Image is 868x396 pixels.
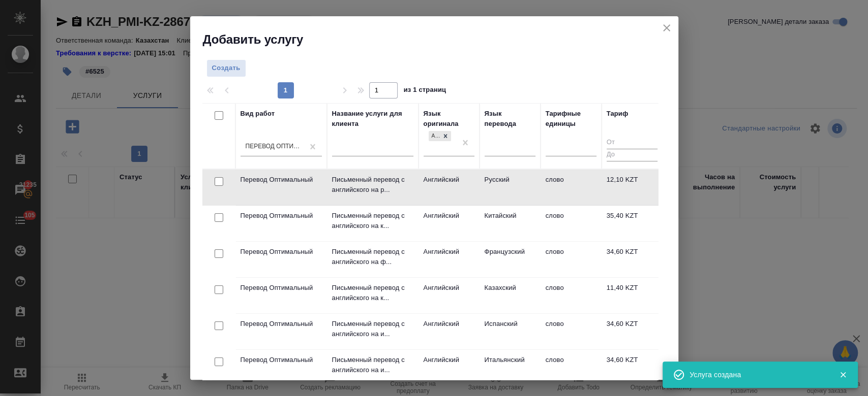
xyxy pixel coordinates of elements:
[418,170,480,205] td: Английский
[418,278,480,313] td: Английский
[480,242,541,277] td: Французский
[424,109,474,129] div: Язык оригинала
[480,278,541,313] td: Казахский
[206,59,246,77] button: Создать
[429,131,440,142] div: Английский
[241,319,322,329] p: Перевод Оптимальный
[332,283,413,303] p: Письменный перевод с английского на к...
[241,283,322,293] p: Перевод Оптимальный
[203,31,678,48] h2: Добавить услугу
[241,175,322,185] p: Перевод Оптимальный
[332,109,413,129] div: Название услуги для клиента
[602,314,663,349] td: 34,60 KZT
[404,84,446,98] span: из 1 страниц
[485,109,535,129] div: Язык перевода
[332,247,413,267] p: Письменный перевод с английского на ф...
[418,314,480,349] td: Английский
[602,242,663,277] td: 34,60 KZT
[480,170,541,205] td: Русский
[246,142,305,151] div: Перевод Оптимальный
[332,211,413,231] p: Письменный перевод с английского на к...
[546,109,596,129] div: Тарифные единицы
[418,350,480,385] td: Английский
[602,350,663,385] td: 34,60 KZT
[541,314,602,349] td: слово
[602,170,663,205] td: 12,10 KZT
[541,206,602,241] td: слово
[241,247,322,257] p: Перевод Оптимальный
[602,206,663,241] td: 35,40 KZT
[418,206,480,241] td: Английский
[607,149,657,161] input: До
[241,355,322,365] p: Перевод Оптимальный
[480,206,541,241] td: Китайский
[602,278,663,313] td: 11,40 KZT
[332,175,413,195] p: Письменный перевод с английского на р...
[332,319,413,339] p: Письменный перевод с английского на и...
[480,314,541,349] td: Испанский
[212,62,241,74] span: Создать
[418,242,480,277] td: Английский
[541,278,602,313] td: слово
[241,211,322,221] p: Перевод Оптимальный
[607,109,628,119] div: Тариф
[332,355,413,375] p: Письменный перевод с английского на и...
[659,20,674,36] button: close
[607,137,657,149] input: От
[480,350,541,385] td: Итальянский
[428,130,452,143] div: Английский
[690,370,824,380] div: Услуга создана
[541,170,602,205] td: слово
[541,242,602,277] td: слово
[832,370,853,379] button: Закрыть
[241,109,275,119] div: Вид работ
[541,350,602,385] td: слово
